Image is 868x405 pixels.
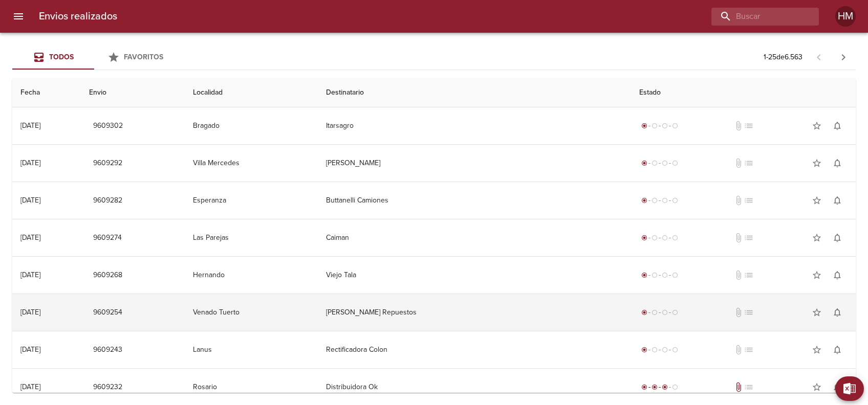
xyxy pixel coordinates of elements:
[832,382,842,392] span: notifications_none
[744,270,754,280] span: No tiene pedido asociado
[93,381,122,394] span: 9609232
[652,384,658,390] span: radio_button_checked
[652,347,658,353] span: radio_button_unchecked
[827,302,848,323] button: Activar notificaciones
[641,123,647,129] span: radio_button_checked
[812,382,822,392] span: star_border
[185,145,318,182] td: Villa Mercedes
[812,233,822,243] span: star_border
[832,270,842,280] span: notifications_none
[318,107,631,144] td: Itarsagro
[807,153,827,173] button: Agregar a favoritos
[93,232,122,244] span: 9609274
[639,345,680,355] div: Generado
[812,307,822,318] span: star_border
[812,158,822,168] span: star_border
[185,331,318,368] td: Lanus
[733,270,744,280] span: No tiene documentos adjuntos
[185,107,318,144] td: Bragado
[827,377,848,397] button: Activar notificaciones
[318,145,631,182] td: [PERSON_NAME]
[318,78,631,107] th: Destinatario
[89,378,126,397] button: 9609232
[89,303,126,322] button: 9609254
[639,307,680,318] div: Generado
[733,345,744,355] span: No tiene documentos adjuntos
[89,266,126,285] button: 9609268
[639,270,680,280] div: Generado
[672,347,678,353] span: radio_button_unchecked
[12,78,81,107] th: Fecha
[672,197,678,204] span: radio_button_unchecked
[641,272,647,278] span: radio_button_checked
[639,382,680,392] div: En viaje
[185,78,318,107] th: Localidad
[318,294,631,331] td: [PERSON_NAME] Repuestos
[827,190,848,211] button: Activar notificaciones
[711,8,801,26] input: buscar
[672,160,678,166] span: radio_button_unchecked
[733,158,744,168] span: No tiene documentos adjuntos
[185,257,318,294] td: Hernando
[641,197,647,204] span: radio_button_checked
[744,233,754,243] span: No tiene pedido asociado
[672,272,678,278] span: radio_button_unchecked
[20,121,40,130] div: [DATE]
[20,382,40,391] div: [DATE]
[672,235,678,241] span: radio_button_unchecked
[827,153,848,173] button: Activar notificaciones
[733,121,744,131] span: No tiene documentos adjuntos
[812,345,822,355] span: star_border
[93,306,122,319] span: 9609254
[832,345,842,355] span: notifications_none
[733,307,744,318] span: No tiene documentos adjuntos
[807,116,827,136] button: Agregar a favoritos
[641,347,647,353] span: radio_button_checked
[835,376,864,401] button: Exportar Excel
[662,235,668,241] span: radio_button_unchecked
[641,309,647,316] span: radio_button_checked
[20,308,40,317] div: [DATE]
[652,160,658,166] span: radio_button_unchecked
[641,235,647,241] span: radio_button_checked
[93,157,122,170] span: 9609292
[652,235,658,241] span: radio_button_unchecked
[89,191,126,210] button: 9609282
[831,45,856,70] span: Pagina siguiente
[835,6,856,27] div: Abrir información de usuario
[662,197,668,204] span: radio_button_unchecked
[49,53,74,61] span: Todos
[832,121,842,131] span: notifications_none
[832,307,842,318] span: notifications_none
[733,233,744,243] span: No tiene documentos adjuntos
[832,158,842,168] span: notifications_none
[733,382,744,392] span: Tiene documentos adjuntos
[807,265,827,285] button: Agregar a favoritos
[807,302,827,323] button: Agregar a favoritos
[39,8,117,25] h6: Envios realizados
[807,52,831,62] span: Pagina anterior
[827,265,848,285] button: Activar notificaciones
[807,377,827,397] button: Agregar a favoritos
[744,345,754,355] span: No tiene pedido asociado
[662,347,668,353] span: radio_button_unchecked
[733,195,744,206] span: No tiene documentos adjuntos
[631,78,856,107] th: Estado
[662,309,668,316] span: radio_button_unchecked
[6,4,31,29] button: menu
[812,121,822,131] span: star_border
[20,271,40,279] div: [DATE]
[832,233,842,243] span: notifications_none
[318,219,631,256] td: Caiman
[81,78,184,107] th: Envio
[185,294,318,331] td: Venado Tuerto
[662,123,668,129] span: radio_button_unchecked
[744,121,754,131] span: No tiene pedido asociado
[93,120,123,132] span: 9609302
[641,384,647,390] span: radio_button_checked
[12,45,176,70] div: Tabs Envios
[662,160,668,166] span: radio_button_unchecked
[827,340,848,360] button: Activar notificaciones
[93,194,122,207] span: 9609282
[652,197,658,204] span: radio_button_unchecked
